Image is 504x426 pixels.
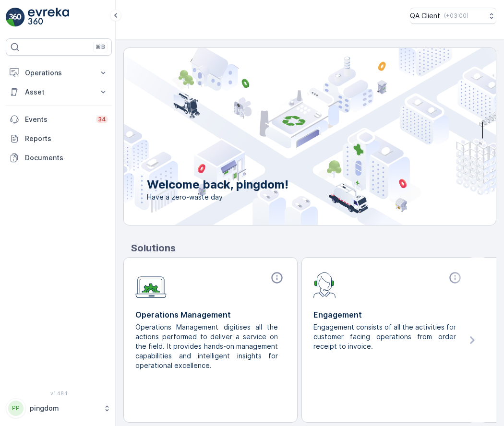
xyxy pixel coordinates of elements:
p: ( +03:00 ) [444,12,468,20]
img: logo_light-DOdMpM7g.png [28,8,69,27]
img: city illustration [81,48,496,225]
p: Operations Management [135,309,286,320]
p: ⌘B [96,43,105,51]
a: Events34 [6,110,112,129]
p: QA Client [410,11,440,21]
p: Operations Management digitises all the actions performed to deliver a service on the field. It p... [135,322,278,370]
p: Solutions [131,241,496,255]
p: Asset [25,87,93,97]
p: pingdom [30,403,98,413]
p: Engagement [313,309,464,320]
button: PPpingdom [6,398,112,418]
p: Documents [25,153,108,163]
p: Operations [25,68,93,78]
button: QA Client(+03:00) [410,8,496,24]
img: module-icon [313,271,336,298]
span: v 1.48.1 [6,390,112,396]
p: Engagement consists of all the activities for customer facing operations from order receipt to in... [313,322,456,351]
img: module-icon [135,271,167,298]
img: logo [6,8,25,27]
p: Reports [25,134,108,143]
button: Operations [6,63,112,83]
a: Documents [6,148,112,167]
button: Asset [6,83,112,102]
a: Reports [6,129,112,148]
p: 34 [98,116,106,123]
p: Welcome back, pingdom! [147,177,288,192]
span: Have a zero-waste day [147,192,288,202]
p: Events [25,115,90,124]
div: PP [8,401,24,416]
